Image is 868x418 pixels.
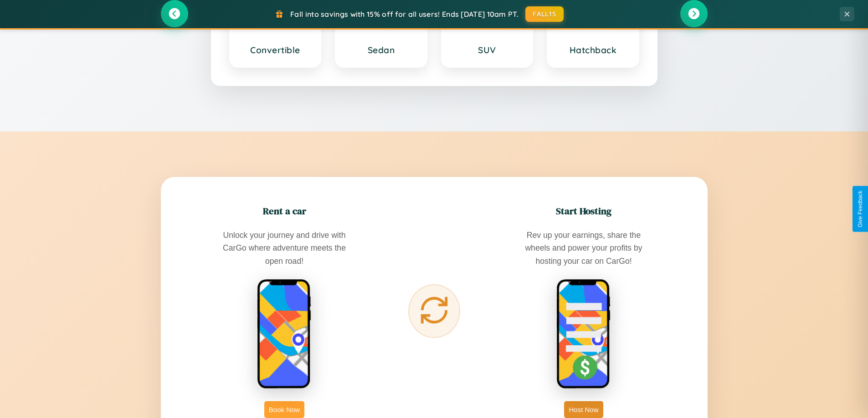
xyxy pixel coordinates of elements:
[257,279,312,390] img: rent phone
[556,204,611,217] h2: Start Hosting
[556,279,611,390] img: host phone
[263,204,306,217] h2: Rent a car
[857,191,863,227] div: Give Feedback
[564,401,603,418] button: Host Now
[216,229,353,267] p: Unlock your journey and drive with CarGo where adventure meets the open road!
[345,45,417,55] h3: Sedan
[264,401,304,418] button: Book Now
[515,229,652,267] p: Rev up your earnings, share the wheels and power your profits by hosting your car on CarGo!
[557,45,629,55] h3: Hatchback
[239,45,312,55] h3: Convertible
[451,45,524,55] h3: SUV
[290,10,519,19] span: Fall into savings with 15% off for all users! Ends [DATE] 10am PT.
[525,6,564,22] button: FALL15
